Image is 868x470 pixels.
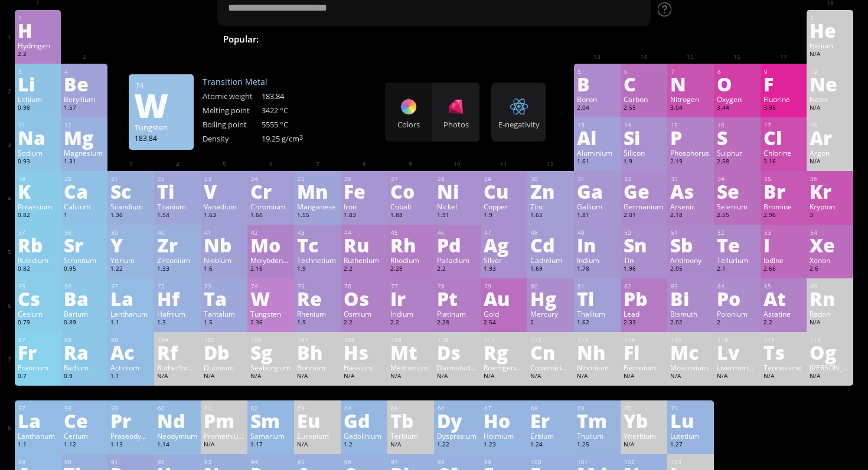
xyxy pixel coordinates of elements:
[577,104,618,113] div: 2.04
[810,157,850,167] div: N/A
[437,182,478,201] div: Ni
[297,289,338,308] div: Re
[18,255,58,265] div: Rubidium
[18,121,58,129] div: 11
[810,255,850,265] div: Xenon
[135,80,188,91] div: 74
[530,309,571,318] div: Mercury
[18,309,58,318] div: Cesium
[437,235,478,254] div: Pd
[344,282,384,290] div: 76
[670,148,711,157] div: Phosphorus
[251,229,291,236] div: 42
[297,265,338,274] div: 1.9
[18,14,58,22] div: 1
[624,309,664,318] div: Lead
[110,235,151,254] div: Y
[262,91,321,101] div: 183.84
[810,309,850,318] div: Radon
[250,265,291,274] div: 2.16
[298,282,338,290] div: 75
[157,211,198,221] div: 1.54
[437,309,478,318] div: Platinum
[344,175,384,183] div: 26
[390,289,431,308] div: Ir
[577,309,618,318] div: Thallium
[484,182,524,201] div: Cu
[158,229,198,236] div: 40
[64,229,105,236] div: 38
[64,235,105,254] div: Sr
[810,182,850,201] div: Kr
[110,211,151,221] div: 1.36
[530,202,571,211] div: Zinc
[717,182,758,201] div: Se
[810,235,850,254] div: Xe
[717,128,758,147] div: S
[810,74,850,93] div: Ne
[484,289,524,308] div: Au
[64,182,105,201] div: Ca
[810,175,850,183] div: 36
[670,128,711,147] div: P
[18,282,58,290] div: 55
[344,255,384,265] div: Ruthenium
[717,211,758,221] div: 2.55
[64,68,105,75] div: 4
[717,289,758,308] div: Po
[390,182,431,201] div: Co
[298,175,338,183] div: 25
[64,289,105,308] div: Ba
[461,39,465,47] sub: 4
[203,133,262,144] div: Density
[432,119,479,130] div: Photos
[157,309,198,318] div: Hafnium
[763,309,804,318] div: Astatine
[437,265,478,274] div: 2.2
[763,182,804,201] div: Br
[250,182,291,201] div: Cr
[670,289,711,308] div: Bi
[477,32,507,46] span: HCl
[18,318,58,328] div: 0.79
[203,76,321,87] div: Transition Metal
[204,265,244,274] div: 1.6
[18,229,58,236] div: 37
[157,265,198,274] div: 1.33
[484,175,524,183] div: 29
[262,133,321,144] div: 19.25 g/cm
[717,175,758,183] div: 34
[157,235,198,254] div: Zr
[18,182,58,201] div: K
[64,255,105,265] div: Strontium
[764,121,804,129] div: 17
[624,229,664,236] div: 50
[204,182,244,201] div: V
[344,202,384,211] div: Iron
[717,255,758,265] div: Tellurium
[158,282,198,290] div: 72
[624,157,664,167] div: 1.9
[670,235,711,254] div: Sb
[64,104,105,113] div: 1.57
[670,265,711,274] div: 2.05
[110,202,151,211] div: Scandium
[717,235,758,254] div: Te
[431,32,473,46] span: H SO
[577,68,618,75] div: 5
[437,202,478,211] div: Nickel
[64,282,105,290] div: 56
[251,175,291,183] div: 24
[18,235,58,254] div: Rb
[408,39,412,47] sub: 2
[763,202,804,211] div: Bromine
[344,229,384,236] div: 44
[717,157,758,167] div: 2.58
[344,182,384,201] div: Fe
[577,175,618,183] div: 31
[810,94,850,104] div: Neon
[18,94,58,104] div: Lithium
[18,21,58,40] div: H
[810,41,850,50] div: Helium
[810,128,850,147] div: Ar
